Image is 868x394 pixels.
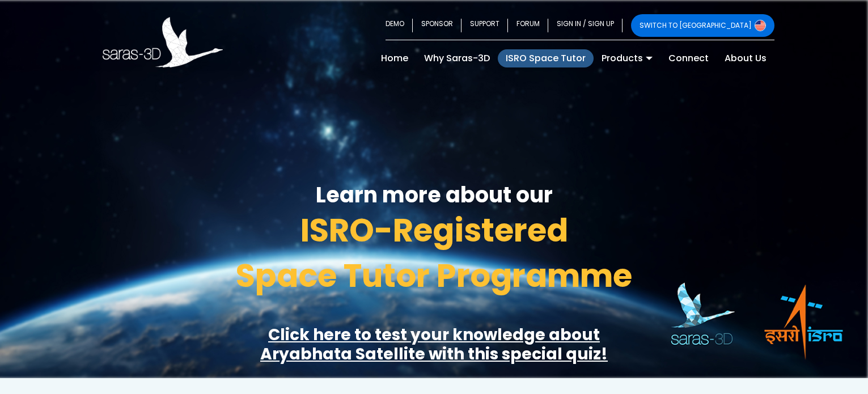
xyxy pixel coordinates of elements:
[413,14,461,37] a: SPONSOR
[548,14,623,37] a: SIGN IN / SIGN UP
[498,49,594,67] a: ISRO Space Tutor
[103,17,223,67] img: Saras 3D
[461,14,508,37] a: SUPPORT
[103,184,766,206] h3: Learn more about our
[631,14,774,37] a: SWITCH TO [GEOGRAPHIC_DATA]
[594,49,660,67] a: Products
[373,49,416,67] a: Home
[416,49,498,67] a: Why Saras-3D
[508,14,548,37] a: FORUM
[717,49,774,67] a: About Us
[260,324,608,365] a: Click here to test your knowledge aboutAryabhata Satellite with this special quiz!
[236,253,632,298] span: Space Tutor Programme
[386,14,413,37] a: DEMO
[660,49,717,67] a: Connect
[300,208,568,253] span: ISRO-Registered
[755,20,766,31] img: Switch to USA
